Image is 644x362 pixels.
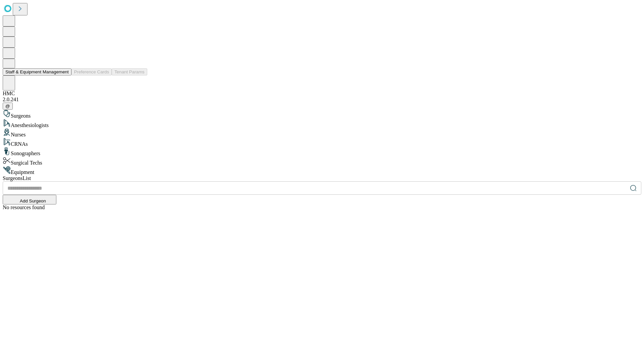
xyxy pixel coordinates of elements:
[3,157,641,166] div: Surgical Techs
[3,97,641,103] div: 2.0.241
[20,198,46,203] span: Add Surgeon
[3,68,71,75] button: Staff & Equipment Management
[3,138,641,147] div: CRNAs
[5,104,10,109] span: @
[3,110,641,119] div: Surgeons
[3,103,13,110] button: @
[3,128,641,138] div: Nurses
[3,166,641,175] div: Equipment
[112,68,147,75] button: Tenant Params
[3,195,56,204] button: Add Surgeon
[71,68,112,75] button: Preference Cards
[3,119,641,128] div: Anesthesiologists
[3,147,641,157] div: Sonographers
[3,90,641,97] div: HMC
[3,204,641,210] div: No resources found
[3,175,641,181] div: Surgeons List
